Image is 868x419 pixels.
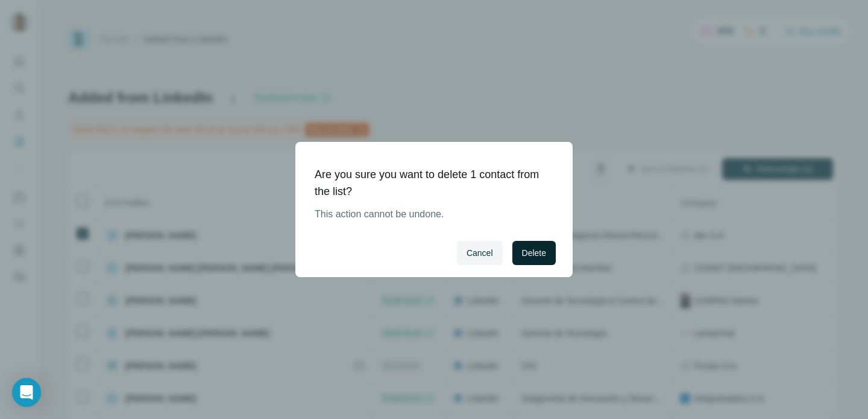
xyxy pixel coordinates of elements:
[522,247,546,259] span: Delete
[315,207,544,222] p: This action cannot be undone.
[315,166,544,200] h1: Are you sure you want to delete 1 contact from the list?
[512,241,556,265] button: Delete
[467,247,493,259] span: Cancel
[457,241,503,265] button: Cancel
[12,378,41,407] div: Open Intercom Messenger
